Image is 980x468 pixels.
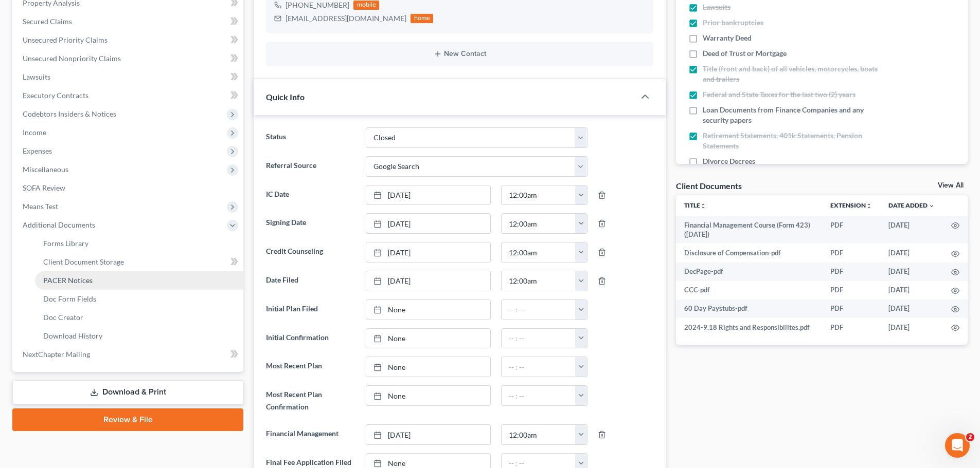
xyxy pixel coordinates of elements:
span: Unsecured Priority Claims [23,35,108,44]
td: PDF [822,299,880,318]
a: [DATE] [366,214,490,233]
span: Loan Documents from Finance Companies and any security papers [703,105,886,125]
input: -- : -- [502,300,576,320]
a: SOFA Review [14,179,243,197]
td: [DATE] [880,263,943,281]
a: View All [938,182,964,189]
a: Review & File [12,408,243,431]
td: PDF [822,263,880,281]
input: -- : -- [502,425,576,444]
a: Unsecured Nonpriority Claims [14,49,243,68]
span: Warranty Deed [703,33,752,43]
input: -- : -- [502,386,576,405]
td: 60 Day Paystubs-pdf [676,299,822,318]
label: Date Filed [261,271,360,291]
div: Client Documents [676,180,742,191]
span: Executory Contracts [23,91,88,100]
span: Forms Library [43,239,88,248]
label: Initial Confirmation [261,328,360,349]
a: Download History [35,327,243,345]
td: PDF [822,216,880,244]
a: None [366,357,490,377]
span: Prior bankruptcies [703,17,763,28]
input: -- : -- [502,214,576,233]
td: [DATE] [880,281,943,299]
span: Quick Info [266,92,305,102]
a: Extensionunfold_more [830,201,872,209]
label: Credit Counseling [261,242,360,263]
a: None [366,386,490,405]
td: Disclosure of Compensation-pdf [676,244,822,262]
span: Secured Claims [23,17,72,26]
a: [DATE] [366,242,490,262]
span: Unsecured Nonpriority Claims [23,54,121,63]
span: Means Test [23,202,58,211]
input: -- : -- [502,185,576,205]
label: Referral Source [261,156,360,177]
td: PDF [822,281,880,299]
a: NextChapter Mailing [14,345,243,364]
td: [DATE] [880,318,943,336]
a: Lawsuits [14,68,243,86]
td: PDF [822,244,880,262]
td: [DATE] [880,244,943,262]
span: Deed of Trust or Mortgage [703,48,787,59]
td: DecPage-pdf [676,263,822,281]
label: Initial Plan Filed [261,299,360,320]
button: New Contact [274,50,645,58]
i: unfold_more [700,203,706,209]
span: Divorce Decrees [703,156,755,166]
i: expand_more [929,203,935,209]
label: Status [261,127,360,148]
iframe: Intercom live chat [945,433,970,458]
span: Client Document Storage [43,257,124,266]
a: [DATE] [366,185,490,205]
span: Federal and State Taxes for the last two (2) years [703,89,856,100]
td: CCC-pdf [676,281,822,299]
span: Codebtors Insiders & Notices [23,109,116,118]
span: Lawsuits [703,2,730,12]
input: -- : -- [502,271,576,291]
a: Doc Creator [35,308,243,327]
input: -- : -- [502,357,576,377]
span: Retirement Statements, 401k Statements, Pension Statements [703,130,886,151]
a: Client Document Storage [35,253,243,271]
input: -- : -- [502,242,576,262]
span: Miscellaneous [23,165,68,174]
td: PDF [822,318,880,336]
label: Most Recent Plan Confirmation [261,385,360,416]
span: Doc Creator [43,313,83,322]
span: Download History [43,331,102,340]
span: Title (front and back) of all vehicles, motorcycles, boats and trailers [703,64,886,84]
td: [DATE] [880,299,943,318]
a: Date Added expand_more [888,201,935,209]
a: Executory Contracts [14,86,243,105]
label: IC Date [261,185,360,205]
a: [DATE] [366,425,490,444]
span: Expenses [23,146,52,155]
label: Most Recent Plan [261,357,360,377]
td: 2024-9.18 Rights and Responsibilites.pdf [676,318,822,336]
span: NextChapter Mailing [23,350,90,359]
span: SOFA Review [23,183,65,192]
i: unfold_more [866,203,872,209]
td: [DATE] [880,216,943,244]
a: [DATE] [366,271,490,291]
a: Doc Form Fields [35,290,243,308]
input: -- : -- [502,329,576,348]
div: home [411,14,433,23]
label: Signing Date [261,213,360,234]
a: Unsecured Priority Claims [14,31,243,49]
div: [EMAIL_ADDRESS][DOMAIN_NAME] [286,13,406,24]
div: mobile [353,1,379,10]
span: PACER Notices [43,276,93,285]
label: Financial Management [261,424,360,445]
a: None [366,329,490,348]
a: Titleunfold_more [684,201,706,209]
span: Income [23,128,46,137]
span: Lawsuits [23,72,50,81]
a: Secured Claims [14,12,243,31]
a: Forms Library [35,234,243,253]
span: Additional Documents [23,220,95,229]
a: Download & Print [12,380,243,404]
